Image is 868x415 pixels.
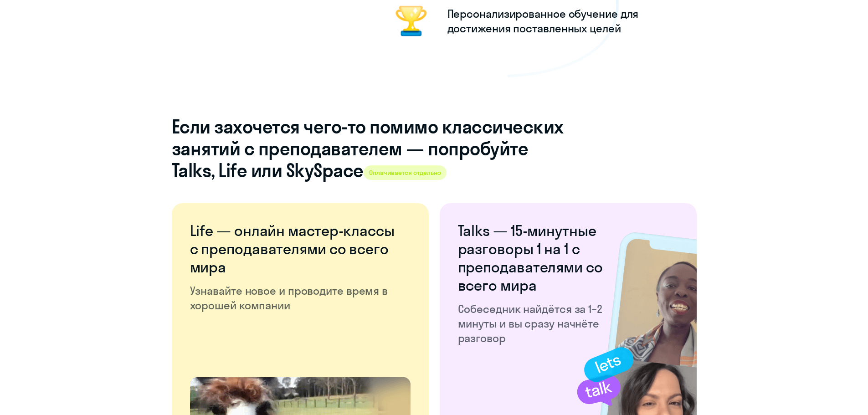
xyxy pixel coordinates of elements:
[458,302,604,345] p: Собеседник найдётся за 1–2 минуты и вы сразу начнёте разговор
[190,283,402,313] p: Узнавайте новое и проводите время в хорошей компании
[172,116,564,181] h4: Если захочется чего-то помимо классических занятий с преподавателем — попробуйте Talks, Life или ...
[458,221,604,294] h6: Talks — 15-минутные разговоры 1 на 1 с преподавателями со всего мира
[364,165,447,180] span: Оплачивается отдельно
[190,221,402,276] h6: Life — онлайн мастер-классы с преподавателями со всего мира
